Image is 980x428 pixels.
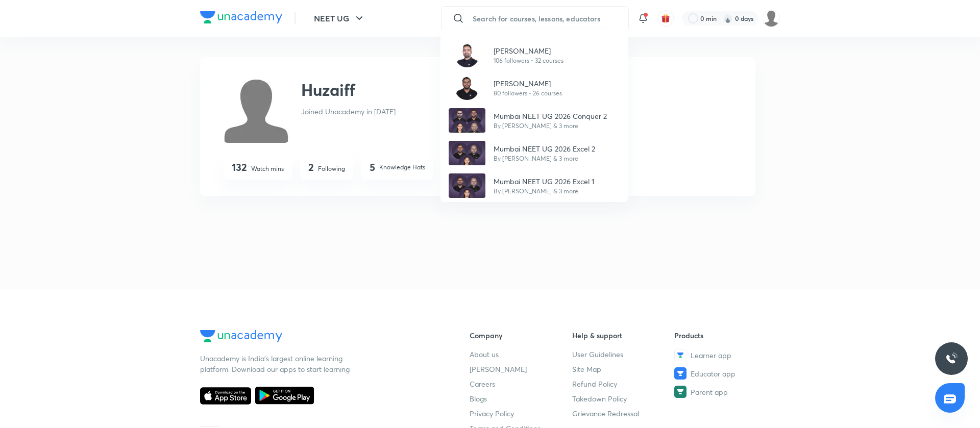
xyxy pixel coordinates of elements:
p: Mumbai NEET UG 2026 Conquer 2 [494,111,607,121]
p: 80 followers • 26 courses [494,89,562,98]
img: Avatar [455,75,479,100]
a: Avatar[PERSON_NAME]80 followers • 26 courses [440,71,628,104]
a: AvatarMumbai NEET UG 2026 Conquer 2By [PERSON_NAME] & 3 more [440,104,628,137]
p: [PERSON_NAME] [494,45,563,56]
a: AvatarMumbai NEET UG 2026 Excel 1By [PERSON_NAME] & 3 more [440,169,628,202]
p: [PERSON_NAME] [494,78,562,89]
p: Mumbai NEET UG 2026 Excel 2 [494,143,595,154]
p: 106 followers • 32 courses [494,56,563,65]
img: Avatar [449,141,485,165]
img: Avatar [449,108,485,133]
img: ttu [945,353,958,365]
a: Avatar[PERSON_NAME]106 followers • 32 courses [440,39,628,71]
p: By [PERSON_NAME] & 3 more [494,154,595,163]
img: Avatar [449,173,485,198]
p: By [PERSON_NAME] & 3 more [494,121,607,131]
p: Mumbai NEET UG 2026 Excel 1 [494,176,594,187]
img: Avatar [455,43,479,67]
p: By [PERSON_NAME] & 3 more [494,187,594,196]
a: AvatarMumbai NEET UG 2026 Excel 2By [PERSON_NAME] & 3 more [440,137,628,169]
